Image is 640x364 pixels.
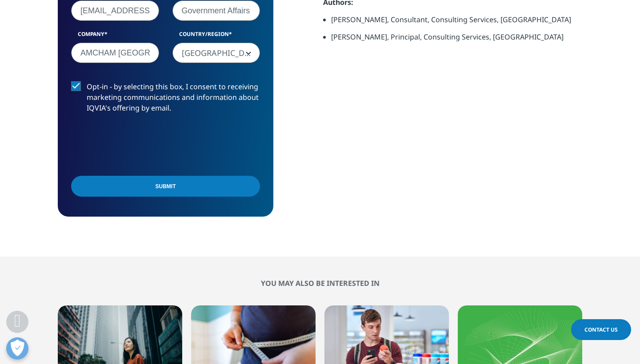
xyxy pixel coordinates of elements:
[71,176,260,197] input: Submit
[6,337,28,360] button: Open Preferences
[172,30,260,43] label: Country/Region
[58,279,582,288] h2: You may also be interested in
[71,30,159,43] label: Company
[71,81,260,118] label: Opt-in - by selecting this box, I consent to receiving marketing communications and information a...
[173,43,260,63] span: Thailand
[331,32,582,49] li: [PERSON_NAME], Principal, Consulting Services, [GEOGRAPHIC_DATA]
[584,326,618,333] span: Contact Us
[71,127,206,162] iframe: reCAPTCHA
[331,14,582,32] li: [PERSON_NAME], Consultant, Consulting Services, [GEOGRAPHIC_DATA]
[172,43,260,63] span: Thailand
[571,319,631,340] a: Contact Us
